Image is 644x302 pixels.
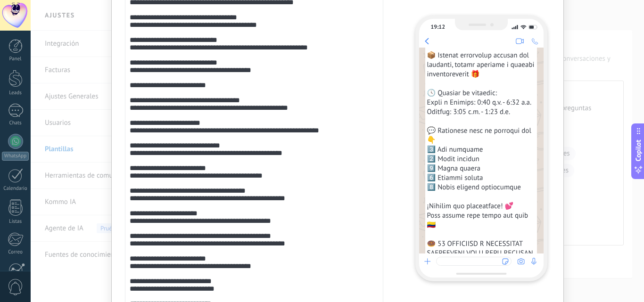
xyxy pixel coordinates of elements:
[431,24,445,31] div: 19:12
[2,219,29,225] div: Listas
[2,186,29,192] div: Calendario
[2,249,29,255] div: Correo
[2,152,29,161] div: WhatsApp
[634,139,643,161] span: Copilot
[2,56,29,62] div: Panel
[2,90,29,96] div: Leads
[2,120,29,126] div: Chats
